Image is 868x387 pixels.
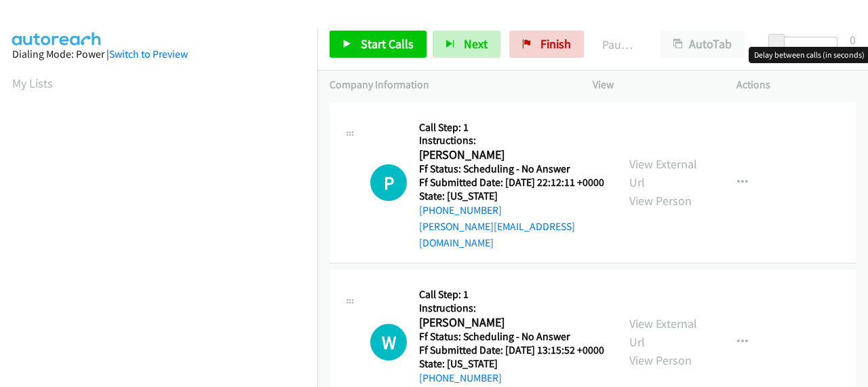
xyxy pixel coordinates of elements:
[419,371,502,384] a: [PHONE_NUMBER]
[330,77,568,93] p: Company Information
[12,75,53,91] a: My Lists
[419,147,600,163] h2: [PERSON_NAME]
[629,316,697,350] a: View External Url
[736,77,856,93] p: Actions
[419,288,604,301] h5: Call Step: 1
[419,357,604,371] h5: State: [US_STATE]
[419,162,605,176] h5: Ff Status: Scheduling - No Answer
[12,46,305,62] div: Dialing Mode: Power |
[419,189,605,203] h5: State: [US_STATE]
[464,36,488,52] span: Next
[629,193,692,208] a: View Person
[419,204,502,217] a: [PHONE_NUMBER]
[370,164,407,201] div: The call is yet to be attempted
[419,301,604,315] h5: Instructions:
[419,315,600,331] h2: [PERSON_NAME]
[419,330,604,344] h5: Ff Status: Scheduling - No Answer
[361,36,414,52] span: Start Calls
[419,134,605,147] h5: Instructions:
[419,220,575,249] a: [PERSON_NAME][EMAIL_ADDRESS][DOMAIN_NAME]
[370,164,407,201] h1: P
[419,176,605,189] h5: Ff Submitted Date: [DATE] 22:12:11 +0000
[419,121,605,134] h5: Call Step: 1
[433,31,500,58] button: Next
[629,352,692,368] a: View Person
[540,36,571,52] span: Finish
[509,31,584,58] a: Finish
[370,324,407,361] div: The call is yet to be attempted
[330,31,427,58] a: Start Calls
[109,48,188,60] a: Switch to Preview
[593,77,712,93] p: View
[370,324,407,361] h1: W
[660,31,745,58] button: AutoTab
[602,35,636,54] p: Paused
[419,344,604,357] h5: Ff Submitted Date: [DATE] 13:15:52 +0000
[629,156,697,190] a: View External Url
[850,31,856,49] div: 0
